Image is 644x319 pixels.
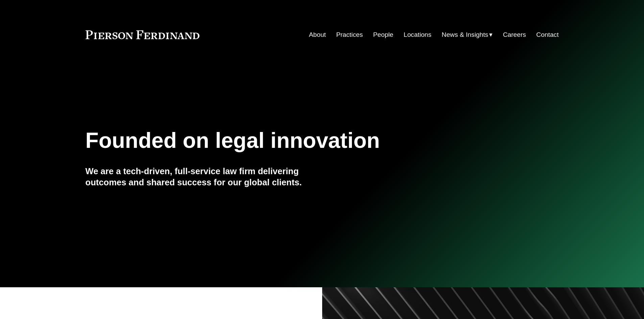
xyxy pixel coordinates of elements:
a: folder dropdown [442,28,493,41]
a: Careers [503,28,526,41]
h4: We are a tech-driven, full-service law firm delivering outcomes and shared success for our global... [86,166,322,188]
a: Locations [404,28,431,41]
a: People [373,28,393,41]
a: Practices [336,28,363,41]
span: News & Insights [442,29,488,41]
a: About [309,28,326,41]
a: Contact [536,28,558,41]
h1: Founded on legal innovation [86,128,480,153]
